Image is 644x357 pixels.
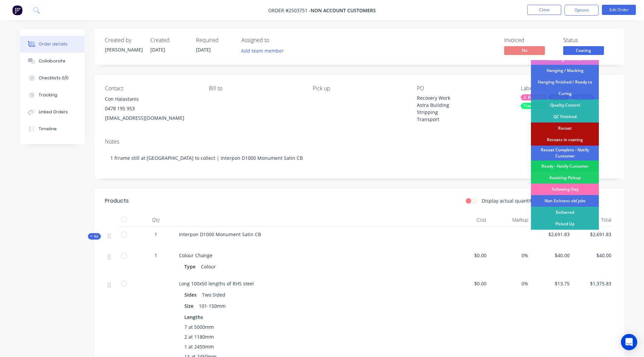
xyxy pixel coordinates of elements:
div: Awaiting Pickup [531,172,599,184]
div: Contact [105,85,198,92]
div: Checklists 0/0 [39,75,69,81]
span: Long 100x50 lengths of RHS steel [179,280,254,287]
span: 0% [492,252,528,259]
div: Recoat Complete - Notify Customer [531,146,599,161]
div: Invoiced [504,37,555,43]
div: Colour [198,262,219,271]
span: $2,691.83 [575,231,611,238]
span: $40.00 [575,252,611,259]
div: Cost [448,213,490,227]
div: 0478 195 953 [105,104,198,113]
button: Close [527,5,561,15]
div: Curing [531,88,599,99]
div: Picked Up [531,218,599,230]
span: 2 at 1180mm [184,333,214,340]
div: QC Finished [531,111,599,123]
button: Coating [563,46,604,56]
div: Qty [135,213,176,227]
div: Assigned to [241,37,309,43]
div: Notes [105,138,614,145]
div: Products [105,197,129,205]
div: Ready - Notify Customer [531,161,599,172]
img: Factory [12,5,22,15]
span: $40.00 [534,252,570,259]
div: Timeline [39,126,57,132]
div: Tracking [39,92,57,98]
span: $0.00 [450,252,487,259]
div: Created [150,37,188,43]
span: $0.00 [450,280,487,287]
div: Created by [105,37,142,43]
span: $1,375.83 [575,280,611,287]
div: 1 frrame still at [GEOGRAPHIC_DATA] to collect | Interpon D1000 Monument Satin CB [105,148,614,168]
div: Two Sided [199,290,228,300]
span: $2,691.83 [534,231,570,238]
div: Hanging / Masking [531,65,599,76]
span: Coating [563,46,604,55]
div: Hanging finished / Ready to [531,76,599,88]
span: 1 [154,252,157,259]
div: 2. Blasting [521,94,547,100]
span: Order #2503751 - [268,7,311,14]
div: Recoat [531,123,599,134]
span: [DATE] [150,46,165,53]
div: Kit [88,233,101,240]
label: Display actual quantities [482,197,538,204]
div: Transport [521,103,546,109]
div: Non Existent old jobs [531,195,599,207]
span: Kit [90,234,99,239]
span: Colour Change [179,252,213,259]
div: Recoats in coating [531,134,599,146]
button: Add team member [241,46,288,55]
div: Bill to [209,85,302,92]
span: Non account customers [311,7,376,14]
div: [PERSON_NAME] [105,46,142,53]
span: No [504,46,545,55]
div: Linked Orders [39,109,68,115]
div: Delivered [531,207,599,218]
div: Following Day [531,184,599,195]
div: Sides [184,290,199,300]
button: Add team member [237,46,287,55]
div: [EMAIL_ADDRESS][DOMAIN_NAME] [105,113,198,123]
button: Options [565,5,599,16]
div: Collaborate [39,58,66,64]
span: Lengths [184,314,203,321]
div: Size [184,301,196,311]
div: Status [563,37,614,43]
div: Required [196,37,233,43]
div: Con Halastanis [105,94,198,104]
button: Timeline [20,120,85,137]
div: Type [184,262,198,271]
div: PO [417,85,510,92]
span: $13.75 [534,280,570,287]
span: 7 at 5000mm [184,323,214,331]
button: Collaborate [20,53,85,70]
div: Open Intercom Messenger [621,334,637,350]
div: Pick up [313,85,406,92]
div: Recovery Work Astra Building Stripping Transport [417,94,502,123]
button: Tracking [20,87,85,104]
div: Con Halastanis0478 195 953[EMAIL_ADDRESS][DOMAIN_NAME] [105,94,198,123]
div: Markup [489,213,531,227]
button: Edit Order [602,5,636,15]
span: 1 [154,231,157,238]
button: Order details [20,36,85,53]
span: 1 at 2450mm [184,343,214,350]
div: Quality Control [531,99,599,111]
span: Interpon D1000 Monument Satin CB [179,231,261,238]
button: Checklists 0/0 [20,70,85,87]
span: 0% [492,280,528,287]
div: 101-150mm [196,301,228,311]
button: Linked Orders [20,104,85,120]
div: Labels [521,85,614,92]
div: Order details [39,41,68,47]
span: [DATE] [196,46,211,53]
